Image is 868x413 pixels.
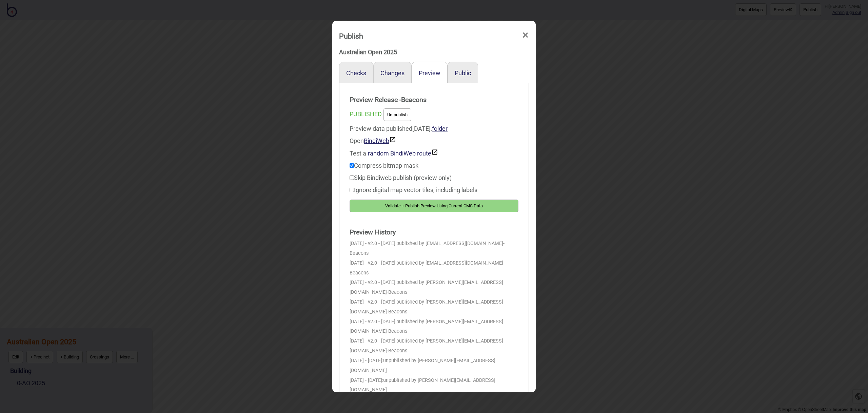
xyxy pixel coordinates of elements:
span: published by [PERSON_NAME][EMAIL_ADDRESS][DOMAIN_NAME] [350,299,503,315]
span: PUBLISHED [350,110,382,118]
span: published by [PERSON_NAME][EMAIL_ADDRESS][DOMAIN_NAME] [350,280,503,295]
span: - Beacons [350,260,505,276]
div: [DATE] - v2.0 - [DATE]: [350,259,518,278]
span: , [431,125,448,132]
button: random BindiWeb route [368,149,438,157]
img: preview [389,136,396,143]
span: - Beacons [387,309,407,315]
a: BindiWeb [364,137,396,144]
span: - Beacons [387,328,407,334]
div: [DATE] - [DATE]: [350,356,518,376]
div: [DATE] - v2.0 - [DATE]: [350,278,518,297]
span: published by [EMAIL_ADDRESS][DOMAIN_NAME] [396,260,503,266]
button: Checks [346,69,366,77]
div: Australian Open 2025 [339,46,529,58]
button: Un-publish [383,108,411,121]
div: [DATE] - [DATE]: [350,376,518,395]
div: [DATE] - v2.0 - [DATE]: [350,239,518,259]
div: [DATE] - v2.0 - [DATE]: [350,336,518,356]
button: Public [455,69,471,77]
span: published by [PERSON_NAME][EMAIL_ADDRESS][DOMAIN_NAME] [350,319,503,334]
div: Open [350,135,518,147]
span: unpublished by [PERSON_NAME][EMAIL_ADDRESS][DOMAIN_NAME] [350,377,495,393]
label: Ignore digital map vector tiles, including labels [350,186,477,193]
button: Preview [419,69,440,77]
span: × [522,24,529,46]
input: Skip Bindiweb publish (preview only) [350,175,354,180]
strong: Preview History [350,226,518,239]
div: Publish [339,29,363,43]
label: Compress bitmap mask [350,162,418,169]
input: Compress bitmap mask [350,163,354,168]
span: - Beacons [387,348,407,354]
span: - Beacons [387,289,407,295]
button: Changes [380,69,405,77]
img: preview [431,149,438,156]
button: Validate + Publish Preview Using Current CMS Data [350,200,518,212]
span: unpublished by [PERSON_NAME][EMAIL_ADDRESS][DOMAIN_NAME] [350,358,495,373]
label: Skip Bindiweb publish (preview only) [350,174,452,181]
div: [DATE] - v2.0 - [DATE]: [350,297,518,317]
div: [DATE] - v2.0 - [DATE]: [350,317,518,337]
input: Ignore digital map vector tiles, including labels [350,188,354,192]
div: Preview data published [DATE] [350,123,518,160]
strong: Preview Release - Beacons [350,93,518,107]
span: published by [PERSON_NAME][EMAIL_ADDRESS][DOMAIN_NAME] [350,338,503,354]
div: Test a [350,147,518,160]
a: folder [432,125,448,132]
span: - Beacons [350,241,505,256]
span: published by [EMAIL_ADDRESS][DOMAIN_NAME] [396,241,503,246]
